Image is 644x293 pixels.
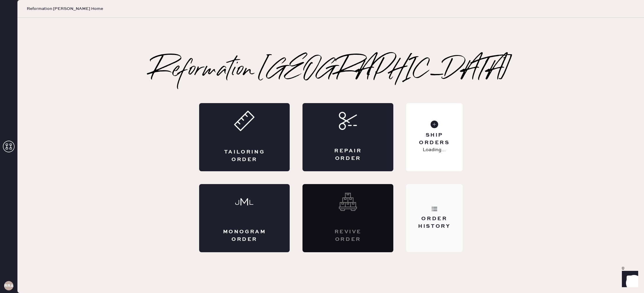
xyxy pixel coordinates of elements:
div: Interested? Contact us at care@hemster.co [302,184,393,252]
iframe: Front Chat [616,267,641,292]
div: Monogram Order [222,228,267,243]
p: Loading... [423,146,446,153]
h2: Reformation [GEOGRAPHIC_DATA] [151,59,511,82]
h3: RRA [4,284,13,288]
div: Repair Order [326,147,370,162]
div: Order History [411,215,458,230]
div: Revive order [326,228,370,243]
div: Ship Orders [411,132,458,146]
span: Reformation [PERSON_NAME] Home [27,6,103,12]
div: Tailoring Order [222,149,267,163]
